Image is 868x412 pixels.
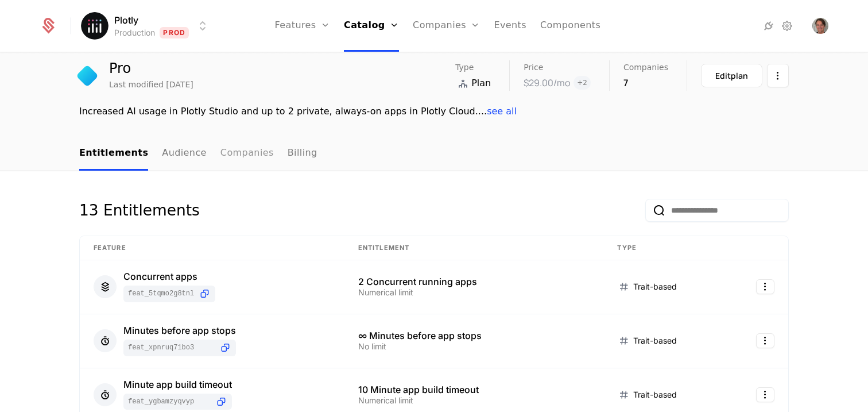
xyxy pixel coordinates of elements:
span: feat_YGBamzyqVyp [128,397,211,406]
a: Billing [288,137,317,171]
div: Concurrent apps [123,272,215,281]
button: Editplan [701,64,762,87]
a: Audience [162,137,207,171]
span: Plan [471,76,491,90]
button: Select action [767,64,789,87]
span: feat_XPnRuQ71Bo3 [128,343,215,352]
span: see all [487,106,517,117]
a: Companies [220,137,274,171]
div: Edit plan [715,70,748,82]
img: Robert Claus [812,18,828,34]
div: Increased AI usage in Plotly Studio and up to 2 private, always-on apps in Plotly Cloud. ... [79,105,789,118]
div: 10 Minute app build timeout [358,385,590,394]
th: Entitlement [344,236,604,260]
span: Trait-based [633,335,677,346]
span: feat_5tqmo2G8TNL [128,289,194,298]
div: ∞ Minutes before app stops [358,331,590,340]
div: No limit [358,342,590,351]
div: Minutes before app stops [123,326,236,335]
div: Production [114,27,155,38]
button: Select action [756,333,774,348]
div: 7 [623,76,668,90]
span: Companies [623,63,668,71]
span: Trait-based [633,389,677,401]
th: Feature [80,236,344,260]
a: Entitlements [79,137,148,171]
span: Type [455,63,474,71]
button: Open user button [812,18,828,34]
button: Select environment [84,13,210,38]
div: Numerical limit [358,396,590,405]
div: Pro [109,61,193,75]
ul: Choose Sub Page [79,137,317,171]
span: Prod [160,27,189,38]
span: + 2 [573,76,591,90]
div: Numerical limit [358,288,590,297]
div: 13 Entitlements [79,199,200,222]
div: Last modified [DATE] [109,79,193,90]
span: Trait-based [633,281,677,292]
img: Plotly [81,12,108,40]
button: Select action [756,279,774,294]
div: $29.00 /mo [524,76,570,90]
nav: Main [79,137,789,171]
a: Settings [780,19,794,33]
span: Plotly [114,13,138,27]
a: Integrations [762,19,776,33]
div: 2 Concurrent running apps [358,277,590,286]
button: Select action [756,387,774,402]
th: Type [603,236,726,260]
div: Minute app build timeout [123,380,232,389]
span: Price [524,63,543,71]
